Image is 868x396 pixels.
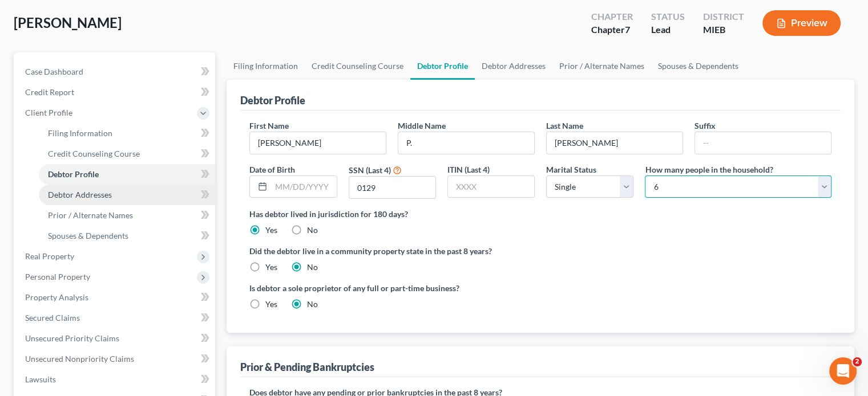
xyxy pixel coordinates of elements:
label: ITIN (Last 4) [447,164,490,175]
span: Client Profile [25,108,72,117]
a: Property Analysis [16,287,215,308]
span: Case Dashboard [25,67,83,76]
a: Filing Information [227,52,305,80]
label: How many people in the household? [645,164,773,175]
a: Credit Counseling Course [305,52,410,80]
span: Prior / Alternate Names [48,210,133,220]
span: Spouses & Dependents [48,231,128,240]
span: Debtor Addresses [48,190,112,199]
span: Real Property [25,251,74,261]
div: Chapter [591,23,633,36]
label: No [307,262,318,273]
span: 2 [853,357,862,366]
a: Debtor Addresses [39,185,215,205]
a: Prior / Alternate Names [39,205,215,226]
div: Debtor Profile [240,93,305,107]
span: Credit Report [25,87,74,97]
a: Secured Claims [16,308,215,328]
a: Debtor Profile [39,164,215,185]
label: Date of Birth [249,164,295,175]
a: Spouses & Dependents [651,52,745,80]
a: Credit Report [16,82,215,103]
span: Property Analysis [25,292,88,302]
label: Yes [265,299,277,310]
a: Lawsuits [16,369,215,390]
span: Personal Property [25,272,90,281]
span: Unsecured Nonpriority Claims [25,354,134,364]
input: M.I [398,132,534,154]
label: Suffix [695,120,716,132]
label: No [307,224,318,236]
a: Filing Information [39,123,215,144]
label: Last Name [546,120,583,132]
span: Debtor Profile [48,169,99,179]
label: Yes [265,262,277,273]
a: Debtor Addresses [475,52,552,80]
label: Has debtor lived in jurisdiction for 180 days? [249,208,831,220]
input: XXXX [349,177,435,198]
div: MIEB [703,23,744,36]
iframe: Intercom live chat [829,357,857,385]
a: Credit Counseling Course [39,144,215,164]
span: Lawsuits [25,374,56,384]
label: Yes [265,224,277,236]
input: -- [695,132,831,154]
span: Filing Information [48,128,112,138]
a: Case Dashboard [16,62,215,82]
input: -- [250,132,386,154]
span: Unsecured Priority Claims [25,333,119,343]
span: Secured Claims [25,313,80,322]
label: Middle Name [398,120,446,132]
a: Prior / Alternate Names [552,52,651,80]
div: Status [651,10,685,23]
div: Lead [651,23,685,36]
a: Spouses & Dependents [39,226,215,246]
div: District [703,10,744,23]
button: Preview [762,10,841,36]
input: -- [547,132,683,154]
label: SSN (Last 4) [349,164,391,176]
label: Marital Status [546,164,596,175]
label: Did the debtor live in a community property state in the past 8 years? [249,245,831,257]
div: Chapter [591,10,633,23]
div: Prior & Pending Bankruptcies [240,360,374,374]
input: XXXX [448,176,534,198]
input: MM/DD/YYYY [271,176,336,198]
label: No [307,299,318,310]
a: Debtor Profile [410,52,475,80]
label: Is debtor a sole proprietor of any full or part-time business? [249,282,535,294]
label: First Name [249,120,289,132]
a: Unsecured Nonpriority Claims [16,349,215,369]
a: Unsecured Priority Claims [16,328,215,349]
span: 7 [625,24,630,35]
span: [PERSON_NAME] [14,14,122,31]
span: Credit Counseling Course [48,149,140,158]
